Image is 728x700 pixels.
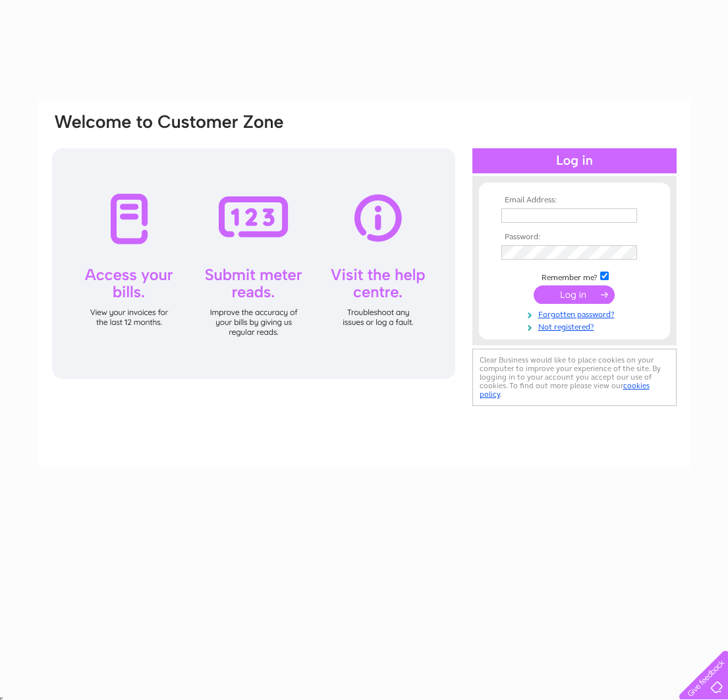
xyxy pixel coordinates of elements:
a: Forgotten password? [501,307,651,320]
a: cookies policy [480,381,650,399]
th: Password: [498,233,651,242]
a: Not registered? [501,320,651,332]
td: Remember me? [498,270,651,283]
div: Clear Business would like to place cookies on your computer to improve your experience of the sit... [472,349,677,406]
th: Email Address: [498,196,651,205]
input: Submit [534,285,615,304]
